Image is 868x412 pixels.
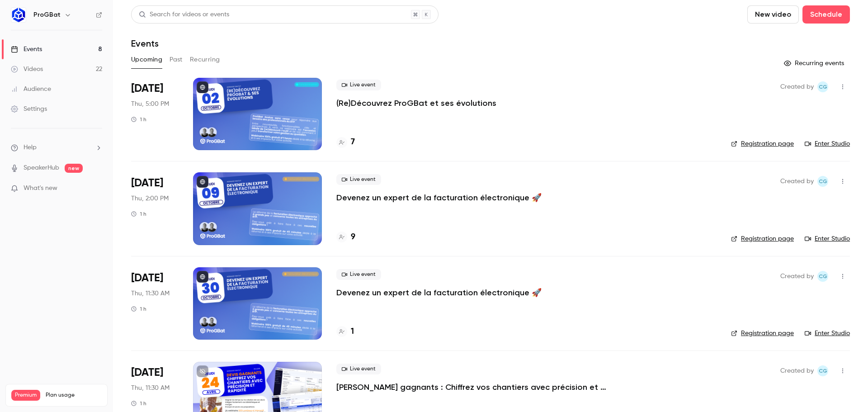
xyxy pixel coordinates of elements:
[780,81,814,92] span: Created by
[336,326,354,338] a: 1
[817,365,828,376] span: Charles Gallard
[131,365,163,380] span: [DATE]
[336,98,496,109] a: (Re)Découvrez ProGBat et ses évolutions
[91,185,102,193] iframe: Noticeable Trigger
[131,38,159,49] h1: Events
[817,271,828,282] span: Charles Gallard
[131,52,162,67] button: Upcoming
[131,99,169,109] span: Thu, 5:00 PM
[11,104,47,114] div: Settings
[819,271,827,282] span: CG
[805,329,850,338] a: Enter Studio
[131,384,170,393] span: Thu, 11:30 AM
[731,139,794,148] a: Registration page
[336,382,608,393] a: [PERSON_NAME] gagnants : Chiffrez vos chantiers avec précision et rapidité
[11,65,43,74] div: Videos
[351,231,355,243] h4: 9
[731,329,794,338] a: Registration page
[336,269,381,280] span: Live event
[131,289,170,298] span: Thu, 11:30 AM
[731,234,794,243] a: Registration page
[780,271,814,282] span: Created by
[780,365,814,376] span: Created by
[336,364,381,374] span: Live event
[131,116,146,123] div: 1 h
[11,45,42,54] div: Events
[131,172,179,245] div: Oct 9 Thu, 2:00 PM (Europe/Paris)
[131,305,146,313] div: 1 h
[747,5,799,24] button: New video
[336,287,542,298] a: Devenez un expert de la facturation électronique 🚀
[131,176,163,190] span: [DATE]
[819,81,827,92] span: CG
[24,143,37,152] span: Help
[805,139,850,148] a: Enter Studio
[131,194,169,203] span: Thu, 2:00 PM
[817,81,828,92] span: Charles Gallard
[336,80,381,90] span: Live event
[131,267,179,340] div: Oct 30 Thu, 11:30 AM (Europe/Paris)
[802,5,850,24] button: Schedule
[131,210,146,218] div: 1 h
[131,400,146,407] div: 1 h
[131,78,179,150] div: Oct 2 Thu, 5:00 PM (Europe/Paris)
[24,184,57,193] span: What's new
[190,52,220,67] button: Recurring
[336,231,355,243] a: 9
[131,81,163,96] span: [DATE]
[11,8,26,22] img: ProGBat
[819,176,827,187] span: CG
[170,52,183,67] button: Past
[817,176,828,187] span: Charles Gallard
[780,176,814,187] span: Created by
[351,326,354,338] h4: 1
[336,136,355,148] a: 7
[351,136,355,148] h4: 7
[139,10,229,19] div: Search for videos or events
[46,392,102,399] span: Plan usage
[336,174,381,185] span: Live event
[24,163,59,173] a: SpeakerHub
[805,234,850,243] a: Enter Studio
[131,271,163,285] span: [DATE]
[780,56,850,71] button: Recurring events
[65,164,83,173] span: new
[336,192,542,203] a: Devenez un expert de la facturation électronique 🚀
[11,390,40,401] span: Premium
[11,143,102,152] li: help-dropdown-opener
[33,10,61,19] h6: ProGBat
[819,365,827,376] span: CG
[11,85,51,94] div: Audience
